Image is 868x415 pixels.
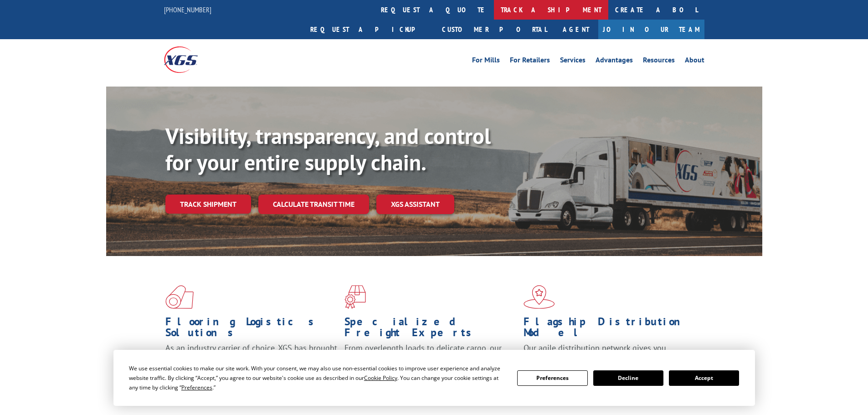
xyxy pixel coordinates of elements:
a: Resources [643,56,675,67]
h1: Specialized Freight Experts [344,316,517,343]
a: [PHONE_NUMBER] [164,5,211,14]
a: Customer Portal [435,20,554,39]
a: Agent [554,20,598,39]
a: Services [560,56,586,67]
b: Visibility, transparency, and control for your entire supply chain. [165,122,491,176]
img: xgs-icon-flagship-distribution-model-red [524,285,555,309]
a: Join Our Team [598,20,704,39]
button: Preferences [517,370,587,386]
a: For Retailers [510,56,550,67]
a: For Mills [472,56,500,67]
button: Decline [593,370,663,386]
button: Accept [669,370,739,386]
a: Track shipment [165,195,251,214]
a: XGS ASSISTANT [376,195,454,214]
a: Advantages [596,56,633,67]
span: Our agile distribution network gives you nationwide inventory management on demand. [524,343,691,364]
a: Request a pickup [303,20,435,39]
h1: Flagship Distribution Model [524,316,696,343]
div: Cookie Consent Prompt [113,350,755,406]
img: xgs-icon-focused-on-flooring-red [344,285,366,309]
a: About [685,56,704,67]
span: As an industry carrier of choice, XGS has brought innovation and dedication to flooring logistics... [165,343,337,375]
img: xgs-icon-total-supply-chain-intelligence-red [165,285,194,309]
span: Cookie Policy [364,374,397,382]
h1: Flooring Logistics Solutions [165,316,338,343]
p: From overlength loads to delicate cargo, our experienced staff knows the best way to move your fr... [344,343,517,383]
div: We use essential cookies to make our site work. With your consent, we may also use non-essential ... [129,364,506,392]
a: Calculate transit time [258,195,369,214]
span: Preferences [181,384,212,391]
